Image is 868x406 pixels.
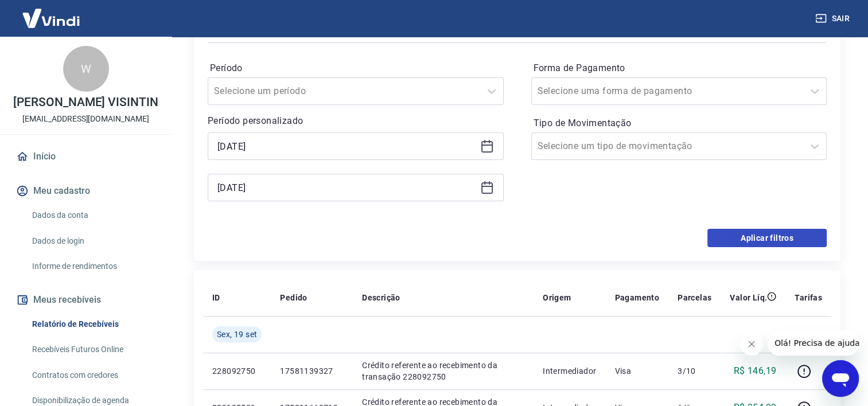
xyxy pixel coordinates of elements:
[534,61,825,75] label: Forma de Pagamento
[217,138,476,155] input: Data inicial
[813,8,854,29] button: Sair
[614,292,659,303] p: Pagamento
[212,292,220,303] p: ID
[217,179,476,196] input: Data final
[13,96,158,108] p: [PERSON_NAME] VISINTIN
[14,144,158,169] a: Início
[28,364,158,387] a: Contratos com credores
[280,365,344,377] p: 17581139327
[543,292,571,303] p: Origem
[14,178,158,204] button: Meu cadastro
[22,113,149,125] p: [EMAIL_ADDRESS][DOMAIN_NAME]
[543,365,596,377] p: Intermediador
[678,292,711,303] p: Parcelas
[362,360,524,382] p: Crédito referente ao recebimento da transação 228092750
[28,229,158,253] a: Dados de login
[28,204,158,227] a: Dados da conta
[740,333,763,356] iframe: Fechar mensagem
[678,365,711,377] p: 3/10
[217,329,257,340] span: Sex, 19 set
[534,116,825,130] label: Tipo de Movimentação
[28,313,158,336] a: Relatório de Recebíveis
[730,292,767,303] p: Valor Líq.
[14,1,88,36] img: Vindi
[734,364,777,378] p: R$ 146,19
[822,360,859,397] iframe: Botão para abrir a janela de mensagens
[212,365,262,377] p: 228092750
[614,365,659,377] p: Visa
[362,292,400,303] p: Descrição
[208,114,504,128] p: Período personalizado
[63,46,109,92] div: W
[707,229,827,247] button: Aplicar filtros
[210,61,501,75] label: Período
[7,8,96,17] span: Olá! Precisa de ajuda?
[14,287,158,313] button: Meus recebíveis
[795,292,822,303] p: Tarifas
[768,330,859,356] iframe: Mensagem da empresa
[28,255,158,278] a: Informe de rendimentos
[28,338,158,361] a: Recebíveis Futuros Online
[280,292,307,303] p: Pedido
